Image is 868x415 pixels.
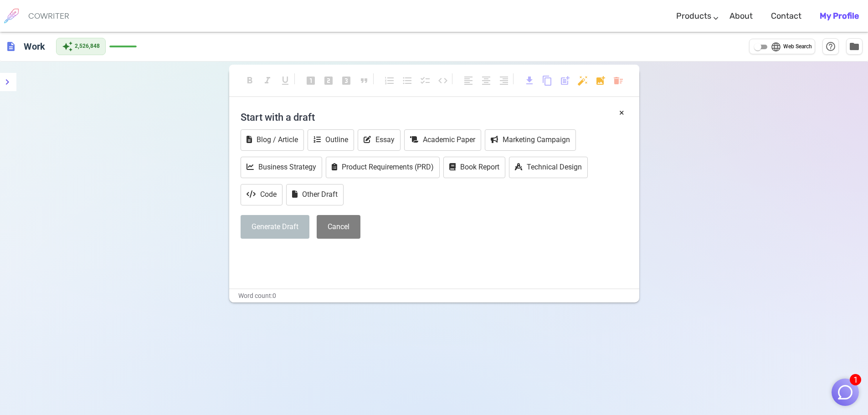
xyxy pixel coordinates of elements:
h4: Start with a draft [241,106,628,128]
h6: COWRITER [28,12,69,20]
a: My Profile [820,3,859,30]
span: folder [849,41,860,52]
span: format_quote [359,75,370,86]
button: Marketing Campaign [485,129,576,151]
span: download [524,75,535,86]
a: About [729,3,753,30]
b: My Profile [820,11,859,21]
a: Contact [771,3,801,30]
img: Close chat [837,384,854,401]
button: × [619,106,624,119]
span: format_underlined [280,75,291,86]
span: post_add [560,75,570,86]
span: format_align_right [498,75,509,86]
span: Web Search [783,42,812,51]
span: 2,526,848 [75,42,100,51]
button: Cancel [317,215,360,239]
span: checklist [420,75,431,86]
h6: Click to edit title [20,37,49,56]
span: auto_awesome [62,41,73,52]
span: format_list_numbered [384,75,395,86]
span: looks_one [305,75,316,86]
div: Word count: 0 [229,289,639,302]
span: description [5,41,16,52]
a: Products [676,3,711,30]
span: help_outline [825,41,836,52]
button: Code [241,184,282,205]
button: Outline [308,129,354,151]
button: Book Report [443,157,505,178]
span: language [770,41,781,52]
button: Product Requirements (PRD) [326,157,440,178]
span: format_italic [262,75,273,86]
button: Other Draft [286,184,344,205]
button: Essay [358,129,401,151]
span: content_copy [542,75,553,86]
span: looks_two [323,75,334,86]
span: format_align_center [481,75,492,86]
button: 1 [832,379,859,406]
span: delete_sweep [613,75,624,86]
span: format_list_bulleted [402,75,413,86]
span: add_photo_alternate [595,75,606,86]
span: 1 [850,374,861,385]
button: Help & Shortcuts [822,38,839,55]
button: Manage Documents [846,38,863,55]
span: format_bold [244,75,255,86]
button: Blog / Article [241,129,304,151]
button: Business Strategy [241,157,322,178]
span: code [437,75,448,86]
span: auto_fix_high [577,75,588,86]
span: looks_3 [341,75,352,86]
button: Generate Draft [241,215,309,239]
span: format_align_left [463,75,474,86]
button: Academic Paper [404,129,481,151]
button: Technical Design [509,157,588,178]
